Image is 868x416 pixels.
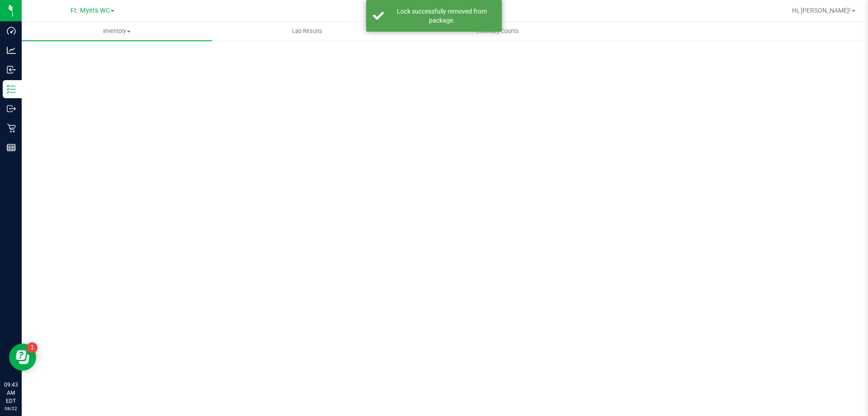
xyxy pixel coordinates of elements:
[7,124,16,133] inline-svg: Retail
[4,405,18,412] p: 08/22
[7,85,16,94] inline-svg: Inventory
[7,26,16,35] inline-svg: Dashboard
[7,143,16,152] inline-svg: Reports
[22,22,212,41] a: Inventory
[22,27,212,35] span: Inventory
[212,22,402,41] a: Lab Results
[27,342,38,353] iframe: Resource center unread badge
[71,7,110,14] span: Ft. Myers WC
[7,65,16,74] inline-svg: Inbound
[7,46,16,55] inline-svg: Analytics
[389,7,495,25] div: Lock successfully removed from package.
[792,7,851,14] span: Hi, [PERSON_NAME]!
[7,104,16,113] inline-svg: Outbound
[280,27,335,35] span: Lab Results
[4,381,18,405] p: 09:43 AM EDT
[9,344,36,371] iframe: Resource center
